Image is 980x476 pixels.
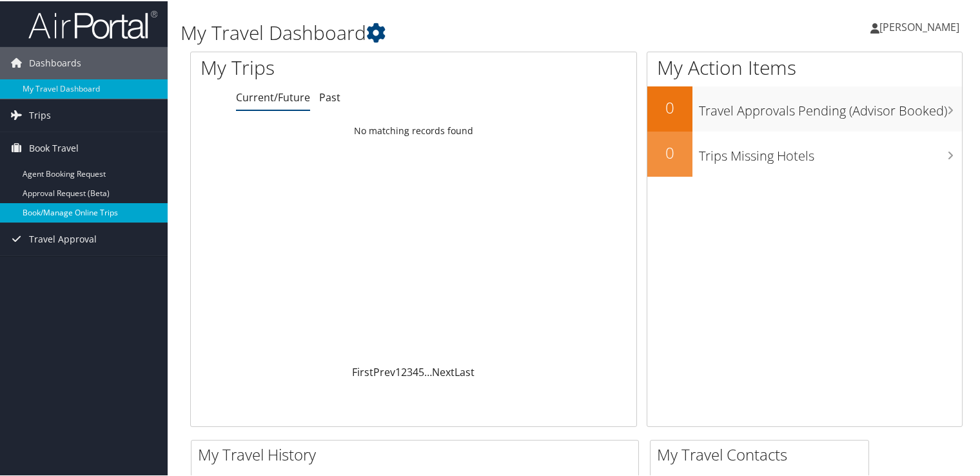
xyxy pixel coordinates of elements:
[29,98,51,130] span: Trips
[395,364,401,378] a: 1
[647,85,962,130] a: 0Travel Approvals Pending (Advisor Booked)
[373,364,395,378] a: Prev
[432,364,455,378] a: Next
[198,442,638,464] h2: My Travel History
[879,19,959,33] span: [PERSON_NAME]
[191,118,636,141] td: No matching records found
[28,8,157,39] img: airportal-logo.png
[29,222,97,254] span: Travel Approval
[455,364,475,378] a: Last
[424,364,432,378] span: …
[699,139,962,164] h3: Trips Missing Hotels
[352,364,373,378] a: First
[657,442,868,464] h2: My Travel Contacts
[319,89,340,103] a: Past
[236,89,310,103] a: Current/Future
[401,364,407,378] a: 2
[407,364,413,378] a: 3
[413,364,418,378] a: 4
[647,53,962,80] h1: My Action Items
[201,53,441,80] h1: My Trips
[647,141,692,163] h2: 0
[418,364,424,378] a: 5
[29,131,79,163] span: Book Travel
[699,94,962,119] h3: Travel Approvals Pending (Advisor Booked)
[647,95,692,117] h2: 0
[181,18,709,45] h1: My Travel Dashboard
[870,6,972,45] a: [PERSON_NAME]
[29,46,81,78] span: Dashboards
[647,130,962,175] a: 0Trips Missing Hotels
